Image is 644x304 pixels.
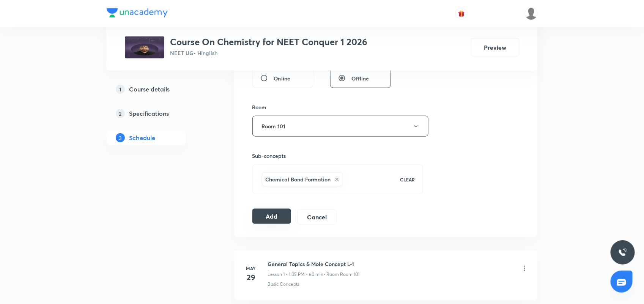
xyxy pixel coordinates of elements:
button: Add [252,209,291,224]
button: avatar [455,8,468,20]
h6: Chemical Bond Formation [266,175,331,183]
img: Bhuwan Singh [525,7,538,20]
span: Online [274,74,291,82]
h5: Specifications [129,109,169,118]
p: CLEAR [400,176,415,183]
h5: Course details [129,85,170,94]
h6: Sub-concepts [252,152,423,160]
img: ttu [618,248,627,257]
img: avatar [458,10,465,17]
a: 2Specifications [107,106,210,121]
p: 1 [116,85,125,94]
button: Room 101 [252,116,428,137]
h6: General Topics & Mole Concept L-1 [268,260,360,268]
button: Preview [471,38,520,57]
img: Company Logo [107,8,168,17]
p: Basic Concepts [268,281,300,288]
img: e024497e30504600b5913cd10136943d.jpg [125,36,164,58]
h6: Room [252,103,267,111]
p: NEET UG • Hinglish [170,49,368,57]
h3: Course On Chemistry for NEET Conquer 1 2026 [170,36,368,47]
p: Lesson 1 • 1:05 PM • 60 min [268,271,324,278]
button: Cancel [297,209,336,225]
span: Offline [352,74,369,82]
a: 1Course details [107,82,210,97]
p: 2 [116,109,125,118]
a: Company Logo [107,8,168,19]
p: 3 [116,133,125,142]
h5: Schedule [129,133,156,142]
p: • Room Room 101 [324,271,360,278]
h6: May [244,265,259,272]
h4: 29 [244,272,259,283]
